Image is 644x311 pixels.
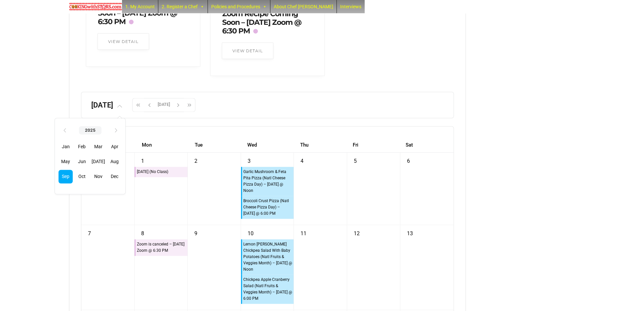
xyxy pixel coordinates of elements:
[75,155,89,168] span: Jun
[294,153,347,225] td: September 4, 2025
[132,98,144,112] button: Previous year
[91,101,126,109] h2: [DATE]
[297,153,307,166] a: September 4, 2025
[107,170,122,183] span: Dec
[141,140,153,150] a: Monday
[107,140,122,154] span: Apr
[241,196,294,219] a: Broccoli Crust Pizza (Natl Cheese Pizza Day) – [DATE] @ 6:00 PM
[246,140,258,150] a: Wednesday
[404,140,414,150] a: Saturday
[404,153,413,166] a: September 6, 2025
[241,275,294,304] a: Chickpea Apple Cranberry Salad (Natl Fruits & Veggies Month) – [DATE] @ 6:00 PM
[75,170,89,183] span: Oct
[59,170,73,183] span: Sep
[241,239,294,275] a: Lemon [PERSON_NAME] Chickpea Salad With Baby Potatoes (Natl Fruits & Veggies Month) – [DATE] @ Noon
[184,98,195,112] button: Next year
[222,9,302,36] a: Zoom Recipe Coming Soon – [DATE] Zoom @ 6:30 PM
[135,153,188,225] td: September 1, 2025
[404,225,416,239] a: September 13, 2025
[91,155,105,168] span: [DATE]
[347,153,400,225] td: September 5, 2025
[400,153,454,225] td: September 6, 2025
[188,153,241,225] td: September 2, 2025
[241,153,294,225] td: September 3, 2025
[191,225,201,239] a: September 9, 2025
[243,168,293,194] div: Garlic Mushroom & Feta Pita Pizza (Natl Cheese Pizza Day) – [DATE] @ Noon
[91,140,105,154] span: Mar
[299,140,310,150] a: Thursday
[138,153,147,166] a: September 1, 2025
[347,225,400,310] td: September 12, 2025
[113,101,126,109] button: ‹2025›JanFebMarAprMayJun[DATE]AugSepOctNovDec
[59,140,73,154] span: Jan
[110,125,121,136] th: ›
[241,167,294,196] a: Garlic Mushroom & Feta Pita Pizza (Natl Cheese Pizza Day) – [DATE] @ Noon
[137,241,186,254] div: Zoom is canceled – [DATE] Zoom @ 6:30 PM
[85,225,94,239] a: September 7, 2025
[243,276,293,302] div: Chickpea Apple Cranberry Salad (Natl Fruits & Veggies Month) – [DATE] @ 6:00 PM
[98,33,149,50] a: View Detail
[69,3,122,11] img: Chef Paula's Cooking With Stars
[135,167,187,177] a: [DATE] (No Class)
[155,98,173,112] button: [DATE]
[91,170,105,183] span: Nov
[81,225,135,310] td: September 7, 2025
[144,98,155,112] button: Previous month
[243,241,293,273] div: Lemon [PERSON_NAME] Chickpea Salad With Baby Potatoes (Natl Fruits & Veggies Month) – [DATE] @ Noon
[59,125,70,136] th: ‹
[79,126,101,134] th: 2025
[191,153,201,166] a: September 2, 2025
[173,98,184,112] button: Next month
[193,140,204,150] a: Tuesday
[75,140,89,154] span: Feb
[135,239,187,256] a: Zoom is canceled – [DATE] Zoom @ 6:30 PM
[135,225,188,310] td: September 8, 2025
[351,140,360,150] a: Friday
[350,225,363,239] a: September 12, 2025
[222,42,273,59] a: View Detail
[59,155,73,168] span: May
[188,225,241,310] td: September 9, 2025
[138,225,147,239] a: September 8, 2025
[107,155,122,168] span: Aug
[400,225,454,310] td: September 13, 2025
[241,225,294,310] td: September 10, 2025
[350,153,360,166] a: September 5, 2025
[244,225,257,239] a: September 10, 2025
[297,225,310,239] a: September 11, 2025
[137,168,169,175] div: [DATE] (No Class)
[243,198,293,217] div: Broccoli Crust Pizza (Natl Cheese Pizza Day) – [DATE] @ 6:00 PM
[244,153,254,166] a: September 3, 2025
[294,225,347,310] td: September 11, 2025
